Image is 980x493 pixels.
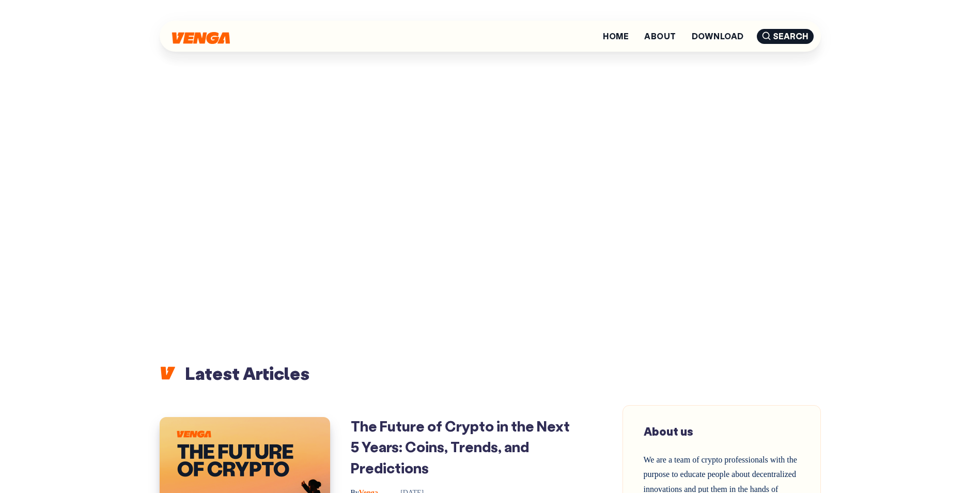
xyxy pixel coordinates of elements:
span: 3 [578,240,593,255]
a: Home [603,32,629,40]
a: The Future of Crypto in the Next 5 Years: Coins, Trends, and Predictions [351,417,570,477]
h2: Latest Articles [160,362,821,384]
span: 2 [578,182,593,196]
span: 1 [578,123,593,137]
span: Search [757,29,814,44]
a: Download [692,32,744,40]
img: Venga Blog [172,32,230,44]
a: About [644,32,676,40]
span: About us [644,424,693,439]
